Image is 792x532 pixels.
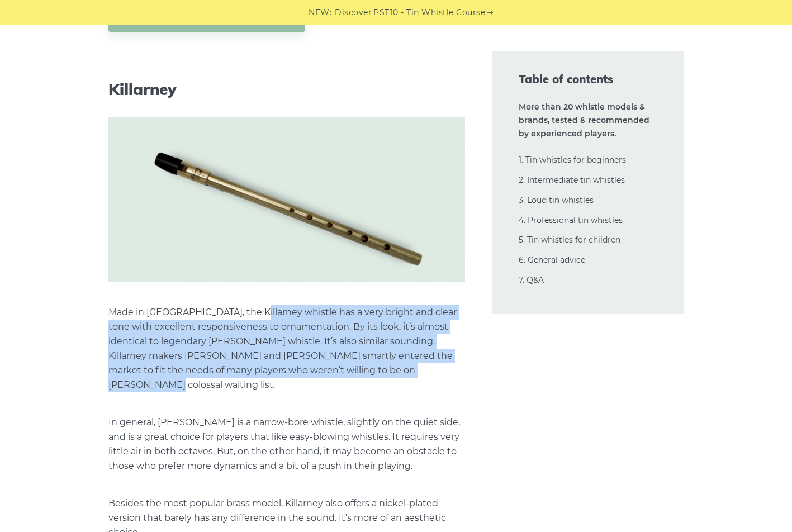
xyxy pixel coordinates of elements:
a: 3. Loud tin whistles [519,195,594,205]
a: 4. Professional tin whistles [519,215,623,225]
span: Discover [335,6,372,19]
a: 7. Q&A [519,275,544,285]
a: 2. Intermediate tin whistles [519,175,625,185]
span: Table of contents [519,72,657,87]
h3: Killarney [108,80,465,99]
span: NEW: [309,6,331,19]
a: 5. Tin whistles for children [519,235,620,245]
img: Killarney Tin Whistle [108,117,465,282]
p: In general, [PERSON_NAME] is a narrow-bore whistle, slightly on the quiet side, and is a great ch... [108,415,465,473]
strong: More than 20 whistle models & brands, tested & recommended by experienced players. [519,102,649,139]
p: Made in [GEOGRAPHIC_DATA], the Killarney whistle has a very bright and clear tone with excellent ... [108,305,465,392]
a: 6. General advice [519,255,585,265]
a: 1. Tin whistles for beginners [519,155,626,165]
a: PST10 - Tin Whistle Course [373,6,485,19]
